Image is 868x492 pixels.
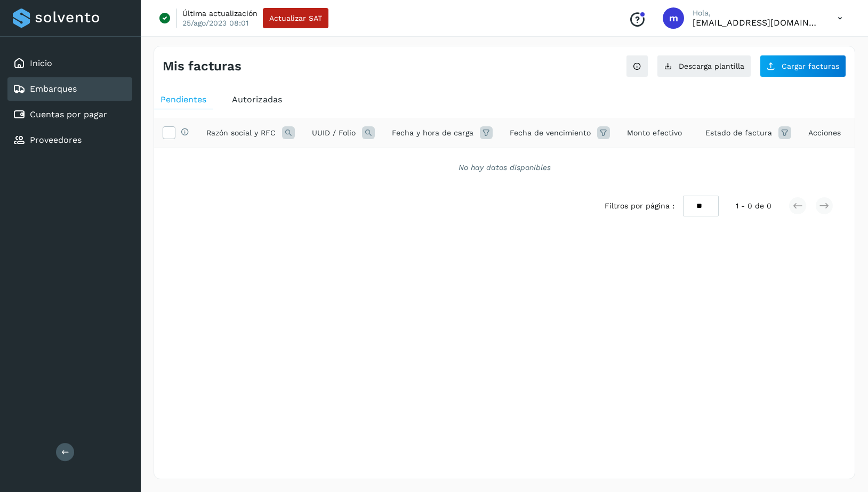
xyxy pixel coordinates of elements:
a: Inicio [30,58,52,68]
span: Pendientes [160,94,206,104]
span: UUID / Folio [312,127,356,139]
span: Autorizadas [232,94,282,104]
span: Descarga plantilla [679,62,744,70]
p: Última actualización [182,9,258,18]
a: Proveedores [30,135,82,145]
div: Inicio [7,52,132,75]
span: Fecha de vencimiento [510,127,591,139]
a: Cuentas por pagar [30,109,107,119]
span: Filtros por página : [605,200,674,212]
span: Estado de factura [705,127,772,139]
button: Cargar facturas [760,55,846,77]
p: 25/ago/2023 08:01 [182,18,248,28]
div: No hay datos disponibles [168,162,841,173]
a: Embarques [30,84,77,94]
div: Cuentas por pagar [7,103,132,126]
div: Proveedores [7,128,132,152]
span: 1 - 0 de 0 [736,200,771,212]
button: Descarga plantilla [657,55,751,77]
span: Fecha y hora de carga [392,127,473,139]
p: macosta@avetransportes.com [693,18,821,28]
button: Actualizar SAT [263,8,328,28]
span: Acciones [808,127,841,139]
h4: Mis facturas [163,59,242,74]
p: Hola, [693,9,821,18]
span: Actualizar SAT [269,14,322,22]
span: Razón social y RFC [206,127,276,139]
span: Monto efectivo [627,127,682,139]
span: Cargar facturas [782,62,839,70]
div: Embarques [7,77,132,101]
